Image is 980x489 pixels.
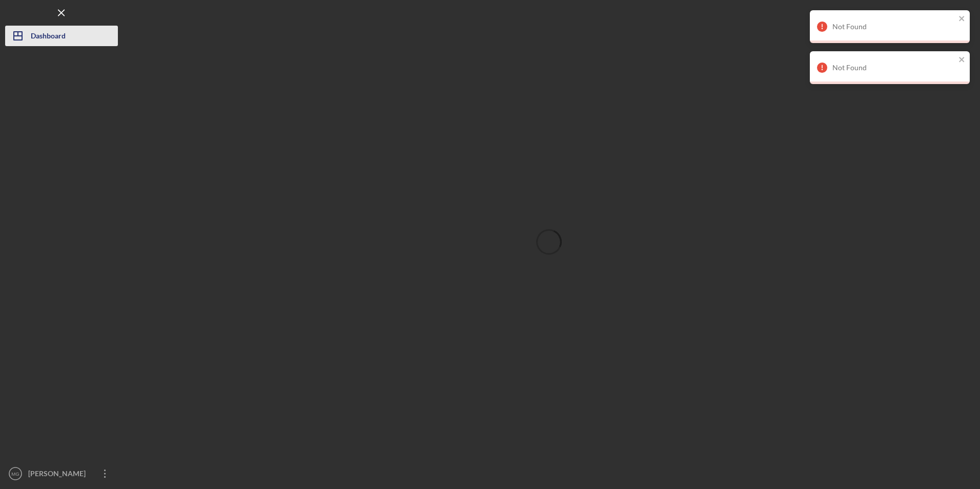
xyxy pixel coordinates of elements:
[832,23,955,31] div: Not Found
[958,14,966,24] button: close
[11,471,19,477] text: MG
[5,463,118,484] button: MG[PERSON_NAME]
[958,55,966,65] button: close
[31,26,66,49] div: Dashboard
[5,26,118,46] button: Dashboard
[26,463,92,486] div: [PERSON_NAME]
[832,64,955,72] div: Not Found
